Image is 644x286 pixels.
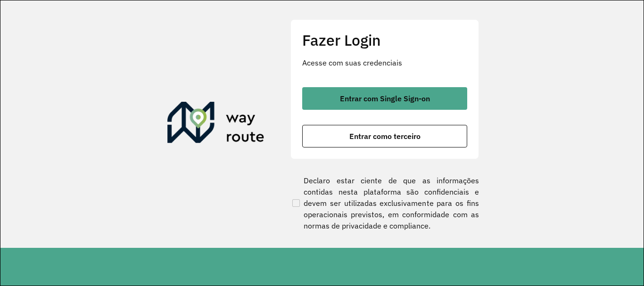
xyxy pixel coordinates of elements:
button: button [302,125,467,147]
img: Roteirizador AmbevTech [167,102,264,147]
label: Declaro estar ciente de que as informações contidas nesta plataforma são confidenciais e devem se... [290,175,479,231]
span: Entrar com Single Sign-on [340,95,430,102]
span: Entrar como terceiro [349,132,421,140]
button: button [302,87,467,110]
p: Acesse com suas credenciais [302,57,467,68]
h2: Fazer Login [302,31,467,49]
